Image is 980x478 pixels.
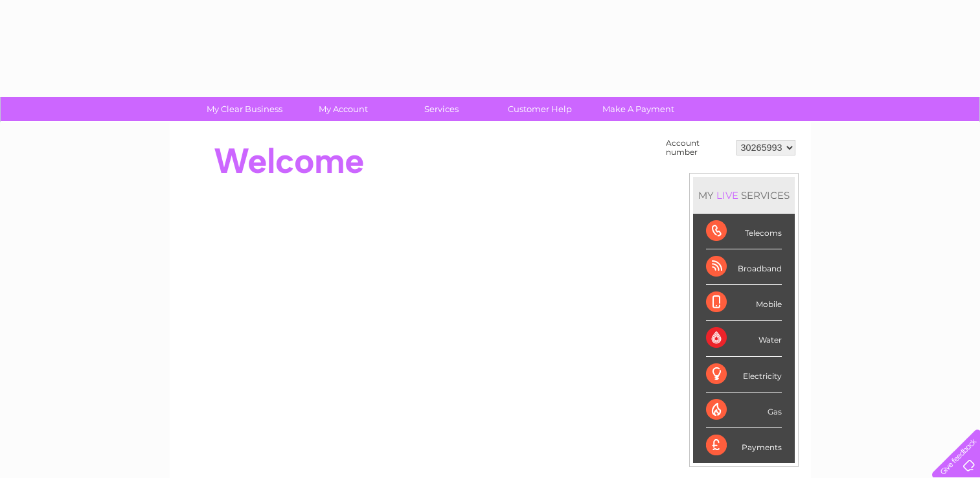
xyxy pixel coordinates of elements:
[706,357,782,393] div: Electricity
[388,97,495,121] a: Services
[714,189,741,201] div: LIVE
[693,177,795,214] div: MY SERVICES
[486,97,593,121] a: Customer Help
[706,214,782,249] div: Telecoms
[706,393,782,428] div: Gas
[706,321,782,356] div: Water
[191,97,298,121] a: My Clear Business
[706,249,782,285] div: Broadband
[663,135,733,160] td: Account number
[290,97,396,121] a: My Account
[585,97,692,121] a: Make A Payment
[706,428,782,463] div: Payments
[706,285,782,321] div: Mobile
